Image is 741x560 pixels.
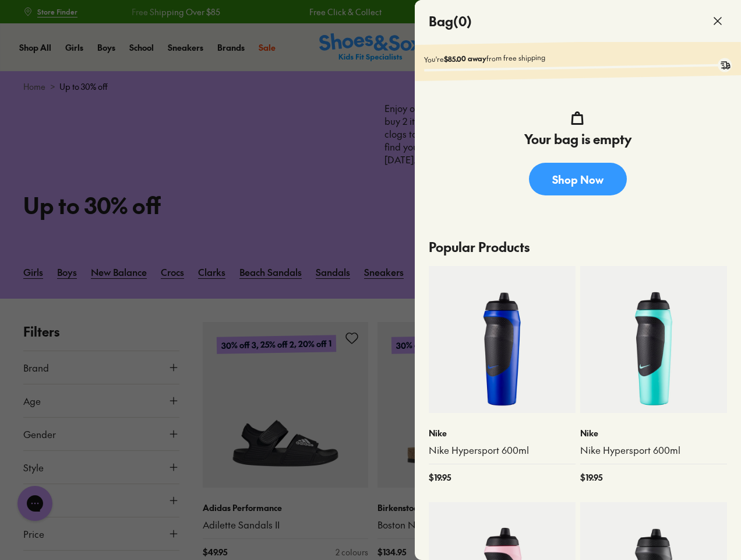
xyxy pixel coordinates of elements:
[524,129,631,149] h4: Your bag is empty
[429,427,576,439] p: Nike
[429,444,576,457] a: Nike Hypersport 600ml
[429,228,727,266] p: Popular Products
[580,444,727,457] a: Nike Hypersport 600ml
[6,4,41,39] button: Gorgias live chat
[429,12,472,31] h4: Bag ( 0 )
[580,427,727,439] p: Nike
[429,471,451,484] span: $ 19.95
[444,54,486,64] b: $85.00 away
[529,163,627,195] a: Shop Now
[580,471,602,484] span: $ 19.95
[424,48,732,64] p: You're from free shipping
